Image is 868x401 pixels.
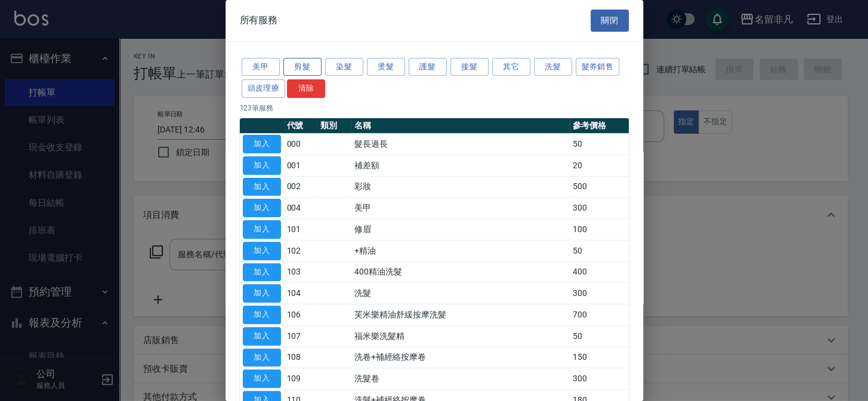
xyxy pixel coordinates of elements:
[570,155,629,176] td: 20
[351,304,569,326] td: 芙米樂精油舒緩按摩洗髮
[325,58,363,76] button: 染髮
[243,220,281,239] button: 加入
[287,79,325,98] button: 清除
[351,283,569,304] td: 洗髮
[367,58,405,76] button: 燙髮
[570,347,629,368] td: 150
[284,155,318,176] td: 001
[283,58,322,76] button: 剪髮
[409,58,447,76] button: 護髮
[351,261,569,283] td: 400精油洗髮
[243,242,281,260] button: 加入
[284,304,318,326] td: 106
[242,58,280,76] button: 美甲
[243,178,281,196] button: 加入
[570,134,629,155] td: 50
[317,118,351,134] th: 類別
[351,368,569,390] td: 洗髮卷
[351,118,569,134] th: 名稱
[534,58,572,76] button: 洗髮
[284,347,318,368] td: 108
[450,58,489,76] button: 接髮
[242,79,286,98] button: 頭皮理療
[351,325,569,347] td: 福米樂洗髮精
[284,240,318,261] td: 102
[570,304,629,326] td: 700
[351,134,569,155] td: 髮長過長
[284,325,318,347] td: 107
[570,240,629,261] td: 50
[243,284,281,303] button: 加入
[240,103,629,113] p: 123 筆服務
[284,176,318,198] td: 002
[492,58,530,76] button: 其它
[570,325,629,347] td: 50
[351,198,569,219] td: 美甲
[570,198,629,219] td: 300
[284,198,318,219] td: 004
[284,261,318,283] td: 103
[351,219,569,240] td: 修眉
[576,58,620,76] button: 髮券銷售
[243,369,281,388] button: 加入
[351,347,569,368] td: 洗卷+補經絡按摩卷
[243,156,281,175] button: 加入
[351,176,569,198] td: 彩妝
[284,283,318,304] td: 104
[351,155,569,176] td: 補差額
[284,219,318,240] td: 101
[243,135,281,153] button: 加入
[570,219,629,240] td: 100
[570,368,629,390] td: 300
[570,283,629,304] td: 300
[240,14,278,26] span: 所有服務
[284,368,318,390] td: 109
[243,199,281,217] button: 加入
[570,176,629,198] td: 500
[284,118,318,134] th: 代號
[243,306,281,324] button: 加入
[570,261,629,283] td: 400
[243,348,281,367] button: 加入
[284,134,318,155] td: 000
[243,327,281,346] button: 加入
[351,240,569,261] td: +精油
[591,10,629,32] button: 關閉
[243,263,281,282] button: 加入
[570,118,629,134] th: 參考價格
